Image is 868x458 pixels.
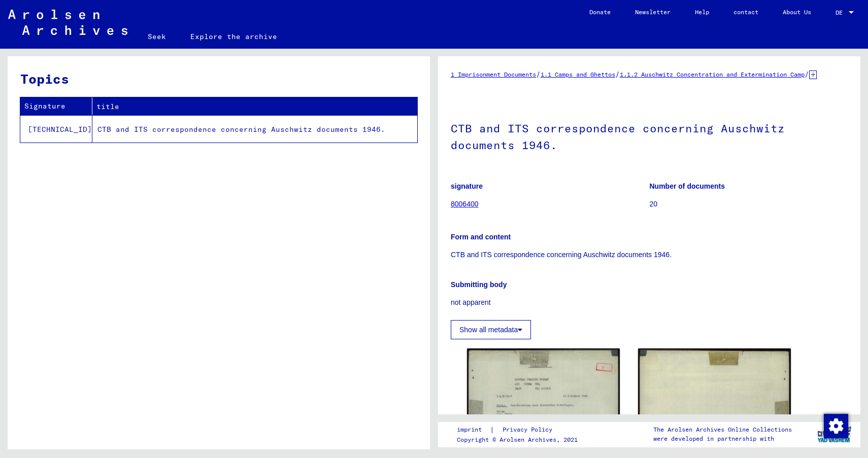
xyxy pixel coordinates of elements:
[457,426,482,433] font: imprint
[824,414,848,438] img: Change consent
[615,69,620,79] font: /
[589,8,611,16] font: Donate
[190,32,277,41] font: Explore the archive
[805,69,809,79] font: /
[459,326,518,334] font: Show all metadata
[451,71,536,78] a: 1 Imprisonment Documents
[451,320,531,339] button: Show all metadata
[451,200,479,208] a: 8006400
[24,101,65,111] font: Signature
[178,24,289,49] a: Explore the archive
[97,125,385,134] font: CTB and ITS correspondence concerning Auschwitz documents 1946.
[536,69,541,79] font: /
[836,9,843,16] font: DE
[635,8,671,16] font: Newsletter
[541,71,615,78] a: 1.1 Camps and Ghettos
[136,24,178,49] a: Seek
[457,425,490,435] a: imprint
[503,426,552,433] font: Privacy Policy
[733,8,758,16] font: contact
[653,435,774,442] font: were developed in partnership with
[653,426,792,433] font: The Arolsen Archives Online Collections
[620,71,805,78] a: 1.1.2 Auschwitz Concentration and Extermination Camp
[28,125,92,134] font: [TECHNICAL_ID]
[148,32,166,41] font: Seek
[490,425,494,434] font: |
[695,8,709,16] font: Help
[96,102,119,111] font: title
[8,10,127,35] img: Arolsen_neg.svg
[650,182,725,190] font: Number of documents
[494,425,564,435] a: Privacy Policy
[783,8,811,16] font: About Us
[451,298,491,306] font: not apparent
[20,71,69,87] font: Topics
[451,251,672,259] font: CTB and ITS correspondence concerning Auschwitz documents 1946.
[815,421,853,447] img: yv_logo.png
[451,233,511,241] font: Form and content
[451,280,507,289] font: Submitting body
[451,182,483,190] font: signature
[650,200,658,208] font: 20
[457,436,578,443] font: Copyright © Arolsen Archives, 2021
[451,121,785,152] font: CTB and ITS correspondence concerning Auschwitz documents 1946.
